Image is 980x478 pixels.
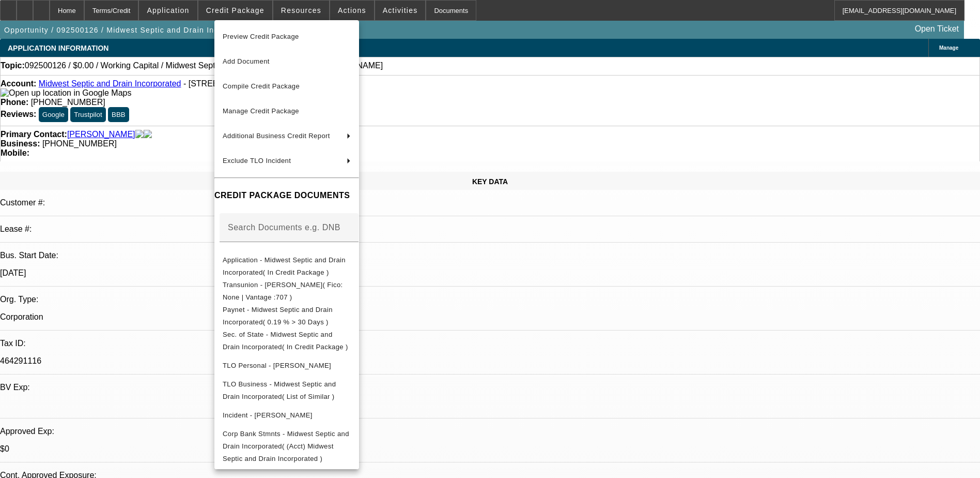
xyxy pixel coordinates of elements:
span: Paynet - Midwest Septic and Drain Incorporated( 0.19 % > 30 Days ) [223,306,333,326]
span: Sec. of State - Midwest Septic and Drain Incorporated( In Credit Package ) [223,331,348,351]
span: Manage Credit Package [223,107,299,115]
span: Compile Credit Package [223,82,300,90]
button: Application - Midwest Septic and Drain Incorporated( In Credit Package ) [214,254,359,279]
span: TLO Business - Midwest Septic and Drain Incorporated( List of Similar ) [223,380,336,400]
button: Corp Bank Stmnts - Midwest Septic and Drain Incorporated( (Acct) Midwest Septic and Drain Incorpo... [214,428,359,465]
span: Additional Business Credit Report [223,132,330,140]
mat-label: Search Documents e.g. DNB [228,223,340,232]
button: TLO Business - Midwest Septic and Drain Incorporated( List of Similar ) [214,378,359,403]
button: Paynet - Midwest Septic and Drain Incorporated( 0.19 % > 30 Days ) [214,304,359,328]
span: Application - Midwest Septic and Drain Incorporated( In Credit Package ) [223,256,346,276]
h4: CREDIT PACKAGE DOCUMENTS [214,189,359,202]
span: Corp Bank Stmnts - Midwest Septic and Drain Incorporated( (Acct) Midwest Septic and Drain Incorpo... [223,430,349,462]
span: Transunion - [PERSON_NAME]( Fico: None | Vantage :707 ) [223,281,343,301]
span: TLO Personal - [PERSON_NAME] [223,362,331,369]
span: Preview Credit Package [223,33,299,40]
button: Transunion - Hubbard, Josh( Fico: None | Vantage :707 ) [214,279,359,304]
span: Add Document [223,57,270,65]
button: Sec. of State - Midwest Septic and Drain Incorporated( In Credit Package ) [214,328,359,353]
span: Exclude TLO Incident [223,157,291,165]
button: TLO Personal - Hubbard, Josh [214,353,359,378]
button: Incident - Hubbard, Josh [214,403,359,428]
span: Incident - [PERSON_NAME] [223,411,313,419]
